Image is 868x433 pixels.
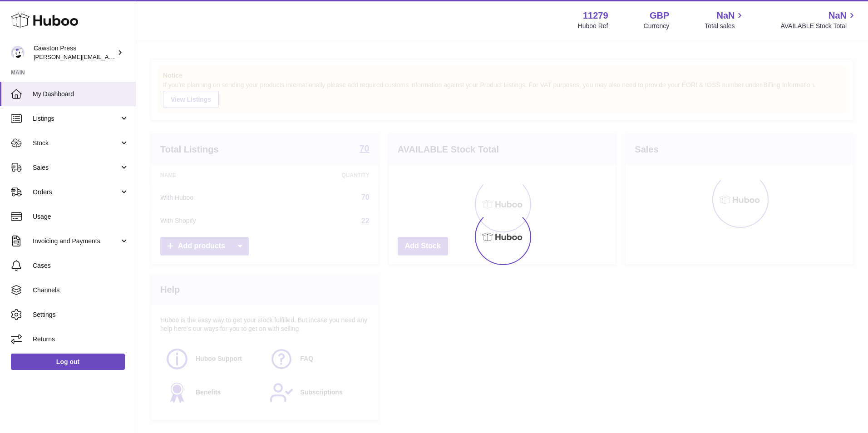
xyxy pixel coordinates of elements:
span: Listings [33,114,119,123]
span: NaN [716,10,735,22]
span: AVAILABLE Stock Total [780,22,857,30]
span: My Dashboard [33,90,129,98]
span: Channels [33,286,129,295]
span: Settings [33,310,129,319]
a: NaN AVAILABLE Stock Total [780,10,857,30]
span: Returns [33,335,129,344]
span: Cases [33,261,129,270]
a: NaN Total sales [705,10,745,30]
div: Currency [644,22,670,30]
strong: 11279 [583,10,608,22]
span: NaN [829,10,847,22]
img: thomas.carson@cawstonpress.com [11,46,25,59]
span: Orders [33,188,119,197]
a: Log out [11,354,125,370]
span: [PERSON_NAME][EMAIL_ADDRESS][PERSON_NAME][DOMAIN_NAME] [34,53,231,60]
div: Cawston Press [34,44,115,61]
span: Total sales [705,22,745,30]
span: Invoicing and Payments [33,237,119,246]
span: Stock [33,139,119,148]
span: Sales [33,163,119,172]
div: Huboo Ref [578,22,608,30]
strong: GBP [650,10,669,22]
span: Usage [33,212,129,221]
